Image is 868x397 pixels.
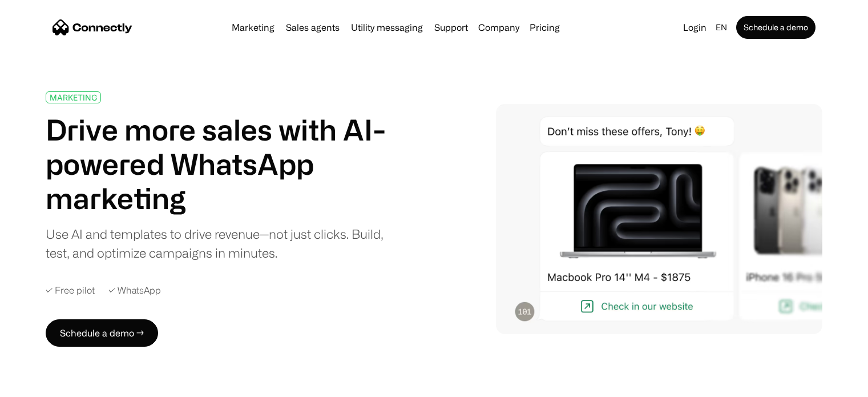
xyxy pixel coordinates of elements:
a: Schedule a demo → [46,319,158,347]
h1: Drive more sales with AI-powered WhatsApp marketing [46,113,398,215]
a: Marketing [227,23,279,32]
div: ✓ Free pilot [46,285,95,296]
a: home [53,19,132,36]
a: Support [430,23,473,32]
a: Login [679,19,711,35]
div: Company [478,19,519,35]
div: Company [475,19,523,35]
a: Sales agents [281,23,344,32]
a: Utility messaging [346,23,427,32]
div: Use AI and templates to drive revenue—not just clicks. Build, test, and optimize campaigns in min... [46,224,398,262]
a: Schedule a demo [736,16,815,39]
div: en [716,19,727,35]
div: ✓ WhatsApp [108,285,161,296]
div: en [711,19,734,35]
aside: Language selected: English [11,376,68,393]
div: MARKETING [50,93,97,102]
ul: Language list [23,377,68,393]
a: Pricing [525,23,564,32]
